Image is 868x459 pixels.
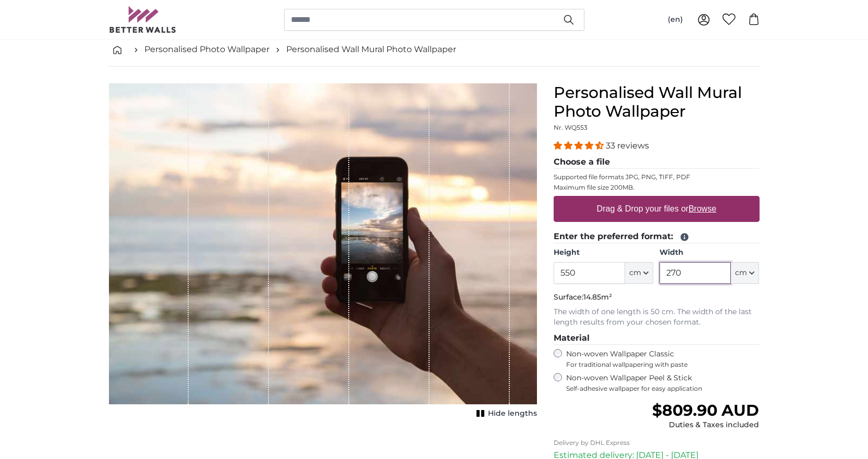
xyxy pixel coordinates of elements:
legend: Choose a file [554,156,760,169]
a: Personalised Wall Mural Photo Wallpaper [286,43,456,56]
span: $809.90 AUD [652,401,759,420]
p: Supported file formats JPG, PNG, TIFF, PDF [554,173,760,181]
label: Width [659,247,759,258]
nav: breadcrumbs [109,33,760,67]
span: Self-adhesive wallpaper for easy application [566,384,760,393]
h1: Personalised Wall Mural Photo Wallpaper [554,83,760,121]
label: Non-woven Wallpaper Peel & Stick [566,373,760,393]
span: Nr. WQ553 [554,123,588,131]
label: Height [554,247,653,258]
p: Delivery by DHL Express [554,439,760,447]
button: Hide lengths [473,406,537,421]
u: Browse [689,204,716,213]
label: Non-woven Wallpaper Classic [566,349,760,369]
button: cm [731,262,759,284]
span: cm [629,268,641,278]
span: 14.85m² [583,292,612,302]
div: Duties & Taxes included [652,420,759,430]
p: Surface: [554,292,760,303]
p: The width of one length is 50 cm. The width of the last length results from your chosen format. [554,307,760,328]
span: For traditional wallpapering with paste [566,361,760,369]
legend: Material [554,332,760,345]
span: Hide lengths [488,408,537,419]
div: 1 of 1 [109,83,537,421]
legend: Enter the preferred format: [554,230,760,243]
span: 33 reviews [606,141,649,151]
span: 4.33 stars [554,141,606,151]
label: Drag & Drop your files or [592,199,720,219]
button: (en) [659,10,691,29]
img: Betterwalls [109,6,177,33]
p: Maximum file size 200MB. [554,183,760,192]
button: cm [625,262,653,284]
a: Personalised Photo Wallpaper [144,43,270,56]
span: cm [735,268,747,278]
